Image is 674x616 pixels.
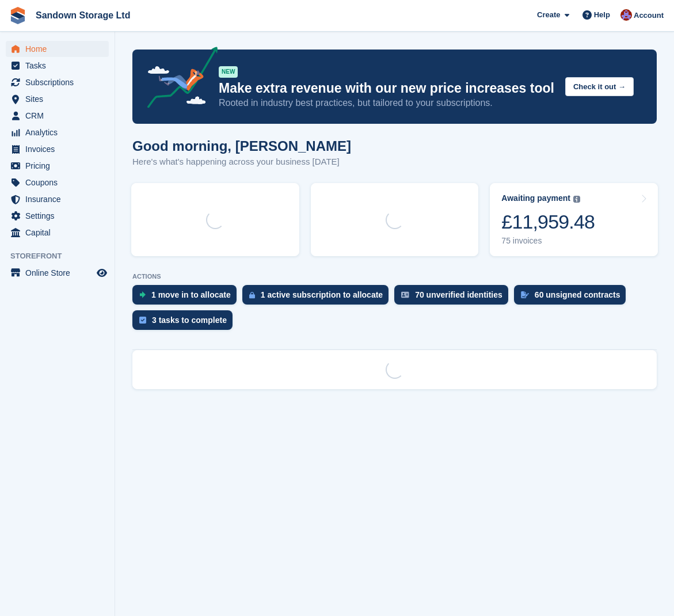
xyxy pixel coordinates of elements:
[620,9,632,21] img: Chloe Lovelock-Brown
[219,80,556,97] p: Make extra revenue with our new price increases tool
[132,138,351,154] h1: Good morning, [PERSON_NAME]
[25,191,94,207] span: Insurance
[6,108,109,124] a: menu
[132,310,238,336] a: 3 tasks to complete
[25,74,94,90] span: Subscriptions
[25,108,94,124] span: CRM
[151,290,231,299] div: 1 move in to allocate
[501,193,570,203] div: Awaiting payment
[10,250,115,262] span: Storefront
[490,183,658,256] a: Awaiting payment £11,959.48 75 invoices
[6,225,109,241] a: menu
[6,158,109,174] a: menu
[25,174,94,191] span: Coupons
[6,124,109,140] a: menu
[25,158,94,174] span: Pricing
[634,10,664,21] span: Account
[25,208,94,224] span: Settings
[401,291,409,298] img: verify_identity-adf6edd0f0f0b5bbfe63781bf79b02c33cf7c696d77639b501bdc392416b5a36.svg
[535,290,620,299] div: 60 unsigned contracts
[6,58,109,74] a: menu
[261,290,383,299] div: 1 active subscription to allocate
[6,174,109,191] a: menu
[25,124,94,140] span: Analytics
[25,225,94,241] span: Capital
[565,77,634,96] button: Check it out →
[6,141,109,157] a: menu
[132,273,657,280] p: ACTIONS
[6,191,109,207] a: menu
[219,97,556,109] p: Rooted in industry best practices, but tailored to your subscriptions.
[219,66,238,78] div: NEW
[242,285,394,310] a: 1 active subscription to allocate
[139,291,146,298] img: move_ins_to_allocate_icon-fdf77a2bb77ea45bf5b3d319d69a93e2d87916cf1d5bf7949dd705db3b84f3ca.svg
[415,290,502,299] div: 70 unverified identities
[139,317,146,324] img: task-75834270c22a3079a89374b754ae025e5fb1db73e45f91037f5363f120a921f8.svg
[95,266,109,280] a: Preview store
[537,9,560,21] span: Create
[25,141,94,157] span: Invoices
[132,155,351,169] p: Here's what's happening across your business [DATE]
[6,265,109,281] a: menu
[152,315,227,325] div: 3 tasks to complete
[6,41,109,57] a: menu
[25,41,94,57] span: Home
[6,208,109,224] a: menu
[31,6,135,25] a: Sandown Storage Ltd
[501,210,595,234] div: £11,959.48
[6,74,109,90] a: menu
[6,91,109,107] a: menu
[501,236,595,246] div: 75 invoices
[25,265,94,281] span: Online Store
[573,196,580,203] img: icon-info-grey-7440780725fd019a000dd9b08b2336e03edf1995a4989e88bcd33f0948082b44.svg
[521,291,529,298] img: contract_signature_icon-13c848040528278c33f63329250d36e43548de30e8caae1d1a13099fd9432cc5.svg
[249,291,255,299] img: active_subscription_to_allocate_icon-d502201f5373d7db506a760aba3b589e785aa758c864c3986d89f69b8ff3...
[594,9,610,21] span: Help
[132,285,242,310] a: 1 move in to allocate
[394,285,514,310] a: 70 unverified identities
[138,47,218,112] img: price-adjustments-announcement-icon-8257ccfd72463d97f412b2fc003d46551f7dbcb40ab6d574587a9cd5c0d94...
[25,58,94,74] span: Tasks
[25,91,94,107] span: Sites
[514,285,632,310] a: 60 unsigned contracts
[9,7,26,24] img: stora-icon-8386f47178a22dfd0bd8f6a31ec36ba5ce8667c1dd55bd0f319d3a0aa187defe.svg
